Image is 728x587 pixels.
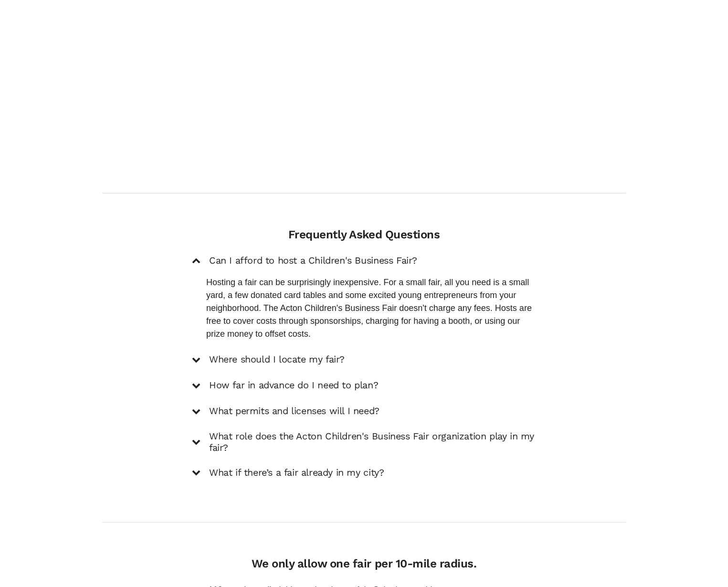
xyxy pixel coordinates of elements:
[209,467,384,479] h5: What if there’s a fair already in my city?
[192,228,536,242] h4: Frequently Asked Questions
[209,255,417,267] h5: Can I afford to host a Children's Business Fair?
[209,380,378,391] h5: How far in advance do I need to plan?
[209,406,380,417] h5: What permits and licenses will I need?
[209,431,536,454] h5: What role does the Acton Children's Business Fair organization play in my fair?
[206,276,536,341] p: Hosting a fair can be surprisingly inexpensive. For a small fair, all you need is a small yard, a...
[209,354,345,365] h5: Where should I locate my fair?
[192,557,536,571] h4: We only allow one fair per 10-mile radius.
